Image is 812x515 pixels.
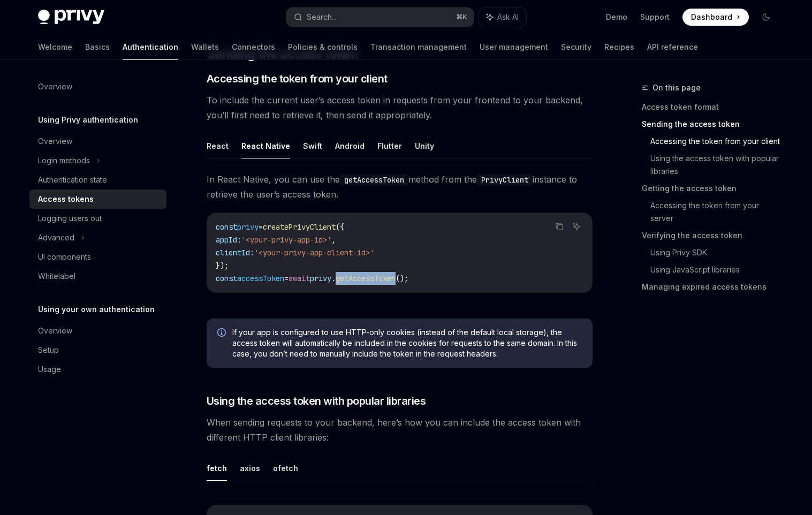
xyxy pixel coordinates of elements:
[642,227,783,244] a: Verifying the access token
[38,10,104,25] img: dark logo
[331,274,336,283] span: .
[642,278,783,296] a: Managing expired access tokens
[497,12,519,22] span: Ask AI
[479,7,526,27] button: Ask AI
[757,9,775,26] button: Toggle dark mode
[38,363,61,376] div: Usage
[552,219,566,233] button: Copy the contents from the code block
[642,99,783,116] a: Access token format
[38,324,72,337] div: Overview
[38,34,72,60] a: Welcome
[254,248,374,257] span: '<your-privy-app-client-id>'
[263,222,336,232] span: createPrivyClient
[232,327,582,359] span: If your app is configured to use HTTP-only cookies (instead of the default local storage), the ac...
[650,261,783,278] a: Using JavaScript libraries
[310,274,331,283] span: privy
[303,133,322,158] button: Swift
[286,7,474,27] button: Search...⌘K
[38,251,91,263] div: UI components
[604,34,634,60] a: Recipes
[29,132,166,151] a: Overview
[477,174,533,186] code: PrivyClient
[29,77,166,96] a: Overview
[29,360,166,379] a: Usage
[38,193,94,206] div: Access tokens
[650,133,783,150] a: Accessing the token from your client
[650,150,783,180] a: Using the access token with popular libraries
[216,235,241,245] span: appId:
[216,248,254,257] span: clientId:
[29,321,166,340] a: Overview
[647,34,698,60] a: API reference
[38,113,138,126] h5: Using Privy authentication
[207,172,593,202] span: In React Native, you can use the method from the instance to retrieve the user’s access token.
[29,190,166,209] a: Access tokens
[29,267,166,286] a: Whitelabel
[273,456,298,481] button: ofetch
[237,222,259,232] span: privy
[216,222,237,232] span: const
[207,93,593,123] span: To include the current user’s access token in requests from your frontend to your backend, you’ll...
[207,393,426,408] span: Using the access token with popular libraries
[241,235,331,245] span: '<your-privy-app-id>'
[340,174,408,186] code: getAccessToken
[331,235,336,245] span: ,
[606,12,627,22] a: Demo
[241,133,290,158] button: React Native
[85,34,110,60] a: Basics
[237,274,284,283] span: accessToken
[38,270,75,283] div: Whitelabel
[396,274,408,283] span: ();
[38,212,102,225] div: Logging users out
[38,173,107,186] div: Authentication state
[123,34,178,60] a: Authentication
[240,456,260,481] button: axios
[642,116,783,133] a: Sending the access token
[642,180,783,197] a: Getting the access token
[377,133,402,158] button: Flutter
[652,81,701,94] span: On this page
[232,34,275,60] a: Connectors
[29,340,166,360] a: Setup
[415,133,434,158] button: Unity
[29,209,166,228] a: Logging users out
[370,34,467,60] a: Transaction management
[561,34,591,60] a: Security
[682,9,749,26] a: Dashboard
[289,274,310,283] span: await
[207,71,388,86] span: Accessing the token from your client
[480,34,548,60] a: User management
[29,247,166,267] a: UI components
[456,13,467,21] span: ⌘ K
[38,80,72,93] div: Overview
[207,133,229,158] button: React
[38,303,155,316] h5: Using your own authentication
[288,34,358,60] a: Policies & controls
[650,197,783,227] a: Accessing the token from your server
[259,222,263,232] span: =
[336,274,396,283] span: getAccessToken
[335,133,365,158] button: Android
[38,344,59,357] div: Setup
[307,11,337,24] div: Search...
[216,274,237,283] span: const
[650,244,783,261] a: Using Privy SDK
[29,170,166,190] a: Authentication state
[216,261,229,270] span: });
[207,456,227,481] button: fetch
[38,135,72,148] div: Overview
[691,12,732,22] span: Dashboard
[38,231,74,244] div: Advanced
[191,34,219,60] a: Wallets
[217,328,228,339] svg: Info
[284,274,289,283] span: =
[336,222,344,232] span: ({
[207,415,593,445] span: When sending requests to your backend, here’s how you can include the access token with different...
[570,219,583,233] button: Ask AI
[640,12,670,22] a: Support
[38,154,90,167] div: Login methods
